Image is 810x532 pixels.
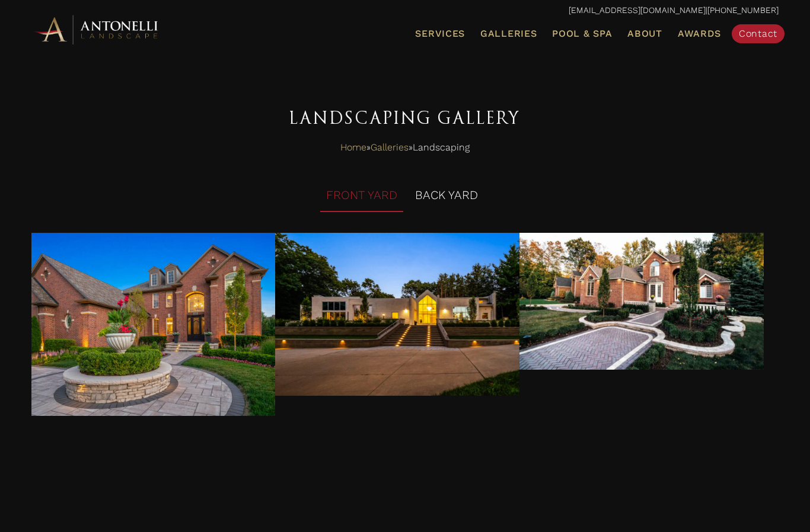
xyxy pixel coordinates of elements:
[410,26,470,41] a: Services
[552,28,612,39] span: Pool & Spa
[415,29,465,39] span: Services
[31,3,779,18] p: |
[623,26,667,41] a: About
[739,28,777,39] span: Contact
[678,28,721,39] span: Awards
[320,180,403,212] li: FRONT YARD
[31,13,162,46] img: Antonelli Horizontal Logo
[476,26,541,41] a: Galleries
[707,5,779,15] a: [PHONE_NUMBER]
[31,104,779,133] h2: Landscaping Gallery
[547,26,617,41] a: Pool & Spa
[31,139,779,156] nav: Breadcrumbs
[569,5,706,15] a: [EMAIL_ADDRESS][DOMAIN_NAME]
[340,139,470,156] span: » »
[371,139,409,156] a: Galleries
[627,29,662,39] span: About
[732,24,785,43] a: Contact
[673,26,726,41] a: Awards
[409,180,484,212] li: BACK YARD
[413,139,470,156] span: Landscaping
[340,139,366,156] a: Home
[480,28,537,39] span: Galleries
